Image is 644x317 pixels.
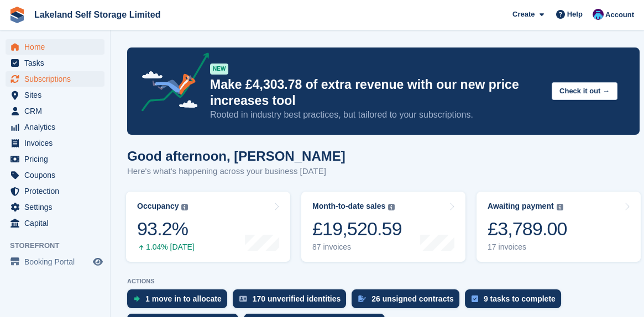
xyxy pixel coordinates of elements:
span: Capital [24,215,91,231]
img: price-adjustments-announcement-icon-8257ccfd72463d97f412b2fc003d46551f7dbcb40ab6d574587a9cd5c0d94... [132,52,210,115]
a: menu [6,199,104,215]
a: menu [6,39,104,55]
p: Here's what's happening across your business [DATE] [127,165,345,178]
span: Storefront [10,240,110,251]
img: icon-info-grey-7440780725fd019a000dd9b08b2336e03edf1995a4989e88bcd33f0948082b44.svg [181,204,188,210]
span: Invoices [24,135,91,151]
span: Tasks [24,55,91,71]
span: CRM [24,103,91,119]
button: Check it out → [552,82,617,101]
img: icon-info-grey-7440780725fd019a000dd9b08b2336e03edf1995a4989e88bcd33f0948082b44.svg [388,204,395,210]
span: Settings [24,199,91,215]
div: Occupancy [137,202,179,211]
a: Preview store [91,255,104,268]
span: Subscriptions [24,71,91,87]
div: 17 invoices [488,242,567,252]
a: Month-to-date sales £19,520.59 87 invoices [301,192,465,262]
div: Month-to-date sales [312,202,385,211]
img: contract_signature_icon-13c848040528278c33f63329250d36e43548de30e8caae1d1a13099fd9432cc5.svg [358,295,366,302]
img: David Dickson [593,9,604,20]
p: Make £4,303.78 of extra revenue with our new price increases tool [210,77,543,109]
a: Occupancy 93.2% 1.04% [DATE] [126,192,290,262]
div: 93.2% [137,218,195,240]
span: Sites [24,87,91,103]
span: Booking Portal [24,254,91,270]
span: Analytics [24,119,91,135]
div: 1.04% [DATE] [137,242,195,252]
div: 9 tasks to complete [484,294,556,303]
img: verify_identity-adf6edd0f0f0b5bbfe63781bf79b02c33cf7c696d77639b501bdc392416b5a36.svg [239,295,247,302]
a: menu [6,151,104,167]
a: menu [6,135,104,151]
img: move_ins_to_allocate_icon-fdf77a2bb77ea45bf5b3d319d69a93e2d87916cf1d5bf7949dd705db3b84f3ca.svg [134,295,140,302]
span: Coupons [24,167,91,183]
a: Lakeland Self Storage Limited [30,6,165,24]
span: Pricing [24,151,91,167]
span: Account [605,9,634,20]
a: menu [6,71,104,87]
img: stora-icon-8386f47178a22dfd0bd8f6a31ec36ba5ce8667c1dd55bd0f319d3a0aa187defe.svg [9,7,25,23]
a: menu [6,254,104,270]
a: menu [6,55,104,71]
div: 26 unsigned contracts [371,294,454,303]
div: 170 unverified identities [253,294,341,303]
a: 1 move in to allocate [127,289,233,314]
h1: Good afternoon, [PERSON_NAME] [127,149,345,163]
p: ACTIONS [127,278,640,285]
div: 87 invoices [312,242,402,252]
p: Rooted in industry best practices, but tailored to your subscriptions. [210,109,543,121]
a: menu [6,167,104,183]
a: menu [6,103,104,119]
img: icon-info-grey-7440780725fd019a000dd9b08b2336e03edf1995a4989e88bcd33f0948082b44.svg [557,204,563,210]
div: NEW [210,64,228,75]
a: menu [6,119,104,135]
a: 170 unverified identities [233,289,352,314]
a: 9 tasks to complete [465,289,567,314]
span: Home [24,39,91,55]
img: task-75834270c22a3079a89374b754ae025e5fb1db73e45f91037f5363f120a921f8.svg [472,295,478,302]
span: Help [567,9,583,20]
div: Awaiting payment [488,202,554,211]
a: menu [6,215,104,231]
span: Protection [24,183,91,199]
a: menu [6,87,104,103]
div: £19,520.59 [312,218,402,240]
a: Awaiting payment £3,789.00 17 invoices [477,192,641,262]
a: 26 unsigned contracts [352,289,465,314]
div: 1 move in to allocate [145,294,222,303]
a: menu [6,183,104,199]
div: £3,789.00 [488,218,567,240]
span: Create [512,9,535,20]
